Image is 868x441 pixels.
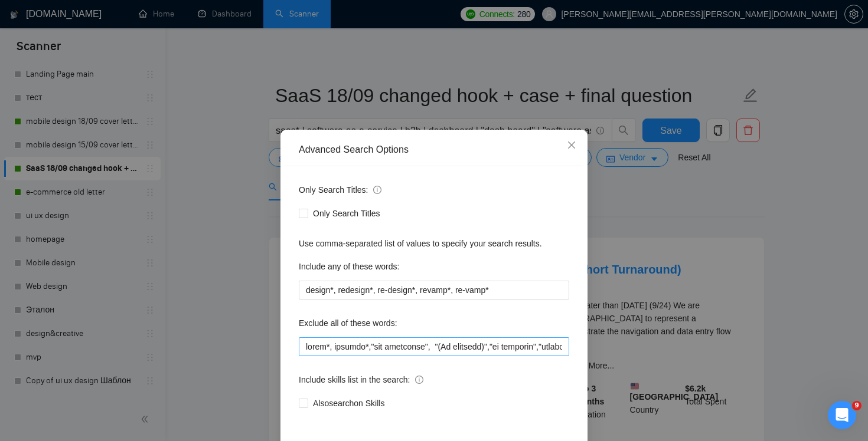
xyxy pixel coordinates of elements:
[299,373,423,386] span: Include skills list in the search:
[852,401,862,410] span: 9
[299,183,381,196] span: Only Search Titles:
[299,257,399,276] label: Include any of these words:
[299,314,397,333] label: Exclude all of these words:
[556,130,588,162] button: Close
[299,237,569,250] div: Use comma-separated list of values to specify your search results.
[299,143,569,156] div: Advanced Search Options
[308,397,389,410] span: Also search on Skills
[828,401,856,429] iframe: Intercom live chat
[308,207,385,220] span: Only Search Titles
[415,376,423,384] span: info-circle
[373,186,381,194] span: info-circle
[567,140,576,150] span: close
